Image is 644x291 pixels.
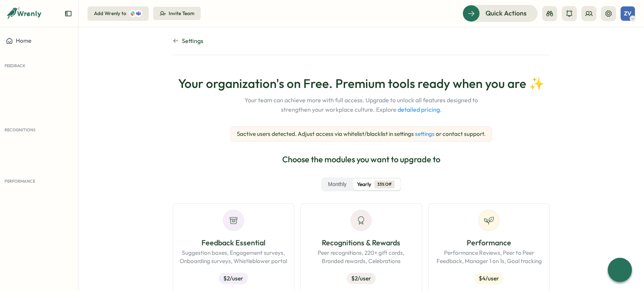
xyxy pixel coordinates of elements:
a: Settings [173,36,550,46]
div: $ 4 /user [474,273,504,284]
div: Invite Team [169,10,194,17]
p: 5 active users detected. Adjust access via whitelist/blacklist in settings or contact support. [237,130,486,138]
a: settings [415,130,435,137]
div: $ 2 /user [347,273,376,284]
span: Quick Actions [486,8,527,18]
span: 33% Off [374,180,395,188]
button: Expand sidebar [65,10,72,17]
label: Monthly [323,179,351,190]
span: ZV [624,10,632,17]
button: Invite Team [153,7,201,20]
p: Peer recognitions, 220+ gift cards, Branded rewards, Celebrations [307,249,416,265]
div: $ 2 /user [219,273,248,284]
span: Your organization's on Free. Premium tools ready when you are ✨ [178,76,544,91]
button: ZV [621,6,635,21]
p: Choose the modules you want to upgrade to [173,154,550,165]
p: Suggestion boxes, Engagement surveys, Onboarding surveys, Whistleblower portal [179,249,288,265]
span: Yearly [357,180,371,189]
div: Add Wrenly to [94,10,126,17]
span: Your team can achieve more with full access. Upgrade to unlock all features designed to strengthe... [235,95,488,114]
a: detailed pricing [398,106,440,113]
p: Performance Reviews, Peer to Peer Feedback, Manager 1 on 1s, Goal tracking [435,249,544,265]
button: Add Wrenly to [88,6,149,21]
span: Settings [182,36,203,46]
p: Performance [435,237,544,249]
button: Quick Actions [463,5,538,22]
p: Feedback Essential [179,237,288,249]
p: Recognitions & Rewards [307,237,416,249]
span: Home [16,37,31,44]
